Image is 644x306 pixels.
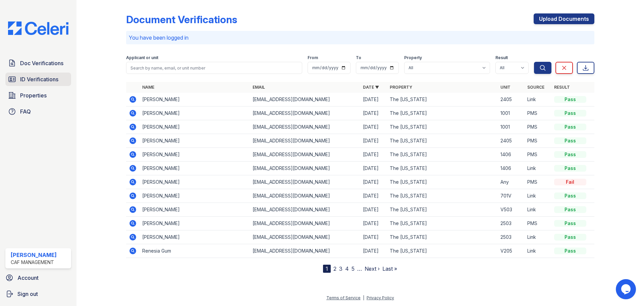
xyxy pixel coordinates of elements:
span: ID Verifications [20,75,58,83]
td: PMS [525,120,551,134]
td: [PERSON_NAME] [140,175,250,189]
span: Sign out [17,290,38,298]
div: Pass [554,234,586,241]
label: Applicant or unit [126,55,158,60]
a: FAQ [5,105,71,118]
td: Renesia Gum [140,244,250,258]
td: The [US_STATE] [387,120,497,134]
label: From [308,55,318,60]
span: FAQ [20,107,31,116]
td: 1001 [498,106,525,120]
td: [PERSON_NAME] [140,106,250,120]
span: Doc Verifications [20,59,63,67]
td: [PERSON_NAME] [140,189,250,203]
td: [EMAIL_ADDRESS][DOMAIN_NAME] [250,175,360,189]
td: [EMAIL_ADDRESS][DOMAIN_NAME] [250,217,360,230]
span: Properties [20,91,47,99]
td: The [US_STATE] [387,189,497,203]
div: Pass [554,110,586,117]
div: Pass [554,151,586,158]
a: Upload Documents [534,13,594,24]
td: [DATE] [360,230,387,244]
td: The [US_STATE] [387,93,497,106]
td: The [US_STATE] [387,106,497,120]
div: | [363,295,364,300]
label: To [356,55,361,60]
td: 1406 [498,148,525,162]
a: Name [142,85,154,90]
a: 3 [339,265,342,272]
td: [DATE] [360,175,387,189]
a: Account [3,271,74,285]
td: V205 [498,244,525,258]
td: The [US_STATE] [387,134,497,148]
td: The [US_STATE] [387,148,497,162]
td: The [US_STATE] [387,230,497,244]
input: Search by name, email, or unit number [126,62,302,74]
a: Result [554,85,570,90]
a: Email [253,85,265,90]
label: Result [495,55,508,60]
td: 2405 [498,93,525,106]
a: 4 [345,265,349,272]
td: The [US_STATE] [387,244,497,258]
div: Pass [554,248,586,254]
div: 1 [323,265,331,273]
span: Account [17,274,39,282]
div: Pass [554,165,586,172]
span: … [357,265,362,273]
td: [DATE] [360,162,387,175]
div: Pass [554,206,586,213]
td: Link [525,244,551,258]
td: The [US_STATE] [387,203,497,217]
td: [EMAIL_ADDRESS][DOMAIN_NAME] [250,189,360,203]
a: 2 [333,265,336,272]
a: Sign out [3,287,74,301]
div: CAF Management [11,259,57,266]
td: [PERSON_NAME] [140,93,250,106]
td: Link [525,189,551,203]
a: 5 [352,265,355,272]
div: [PERSON_NAME] [11,251,57,259]
a: Terms of Service [326,295,361,300]
td: 2503 [498,217,525,230]
td: [EMAIL_ADDRESS][DOMAIN_NAME] [250,162,360,175]
td: The [US_STATE] [387,175,497,189]
a: Source [527,85,544,90]
td: PMS [525,217,551,230]
td: Any [498,175,525,189]
td: [PERSON_NAME] [140,162,250,175]
td: [EMAIL_ADDRESS][DOMAIN_NAME] [250,120,360,134]
div: Fail [554,179,586,185]
td: PMS [525,106,551,120]
div: Pass [554,137,586,144]
td: 1001 [498,120,525,134]
td: [PERSON_NAME] [140,134,250,148]
td: [PERSON_NAME] [140,230,250,244]
td: [EMAIL_ADDRESS][DOMAIN_NAME] [250,230,360,244]
td: [EMAIL_ADDRESS][DOMAIN_NAME] [250,148,360,162]
td: [EMAIL_ADDRESS][DOMAIN_NAME] [250,93,360,106]
td: [DATE] [360,244,387,258]
a: Next › [365,265,380,272]
td: [DATE] [360,189,387,203]
td: The [US_STATE] [387,217,497,230]
td: Link [525,203,551,217]
a: Date ▼ [363,85,379,90]
td: [DATE] [360,217,387,230]
p: You have been logged in [129,34,592,42]
td: The [US_STATE] [387,162,497,175]
img: CE_Logo_Blue-a8612792a0a2168367f1c8372b55b34899dd931a85d93a1a3d3e32e68fde9ad4.png [3,21,74,35]
td: [DATE] [360,203,387,217]
label: Property [404,55,422,60]
td: PMS [525,148,551,162]
a: Properties [5,89,71,102]
td: 1406 [498,162,525,175]
a: Last » [382,265,397,272]
td: PMS [525,134,551,148]
td: [DATE] [360,120,387,134]
td: [EMAIL_ADDRESS][DOMAIN_NAME] [250,203,360,217]
a: Property [390,85,412,90]
td: 2503 [498,230,525,244]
